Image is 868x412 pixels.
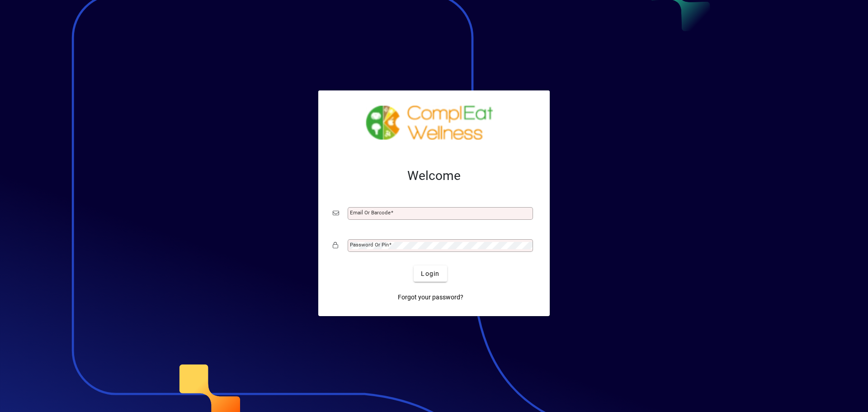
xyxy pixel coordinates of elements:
[333,168,535,184] h2: Welcome
[421,269,439,279] span: Login
[414,265,447,282] button: Login
[394,289,467,305] a: Forgot your password?
[350,242,389,248] mat-label: Password or Pin
[350,209,391,216] mat-label: Email or Barcode
[398,293,463,302] span: Forgot your password?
